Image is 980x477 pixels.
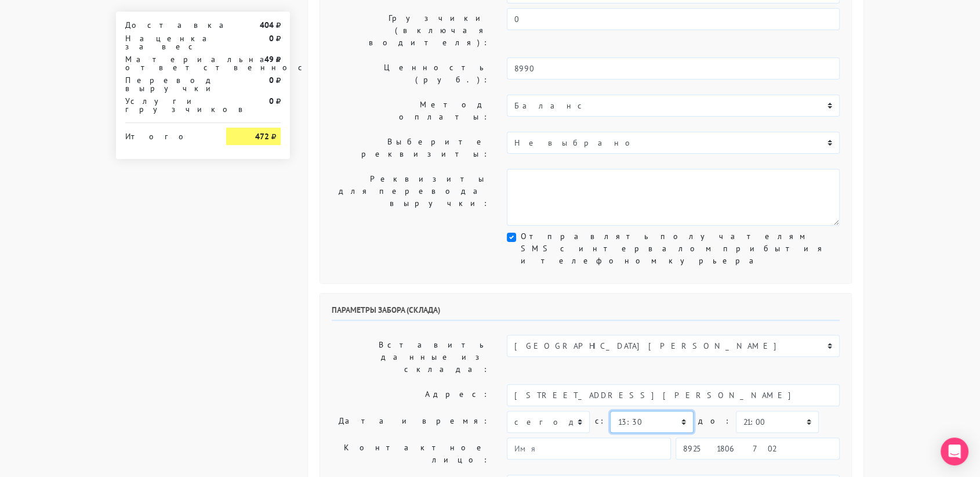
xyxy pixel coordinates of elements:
[117,55,217,71] div: Материальная ответственность
[323,132,498,164] label: Выберите реквизиты:
[117,76,217,92] div: Перевод выручки
[117,21,217,29] div: Доставка
[941,438,968,465] div: Open Intercom Messenger
[698,411,731,431] label: до:
[323,411,498,433] label: Дата и время:
[260,20,274,30] strong: 404
[323,95,498,127] label: Метод оплаты:
[323,384,498,406] label: Адрес:
[521,230,840,267] label: Отправлять получателям SMS с интервалом прибытия и телефоном курьера
[125,128,209,140] div: Итого
[269,33,274,44] strong: 0
[676,438,840,460] input: Телефон
[323,335,498,380] label: Вставить данные из склада:
[117,34,217,50] div: Наценка за вес
[323,8,498,53] label: Грузчики (включая водителя):
[332,305,840,321] h6: Параметры забора (склада)
[269,75,274,85] strong: 0
[594,411,605,431] label: c:
[264,54,274,64] strong: 49
[269,96,274,106] strong: 0
[117,97,217,113] div: Услуги грузчиков
[323,438,498,470] label: Контактное лицо:
[323,169,498,226] label: Реквизиты для перевода выручки:
[255,131,269,142] strong: 472
[507,438,671,460] input: Имя
[323,57,498,90] label: Ценность (руб.):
